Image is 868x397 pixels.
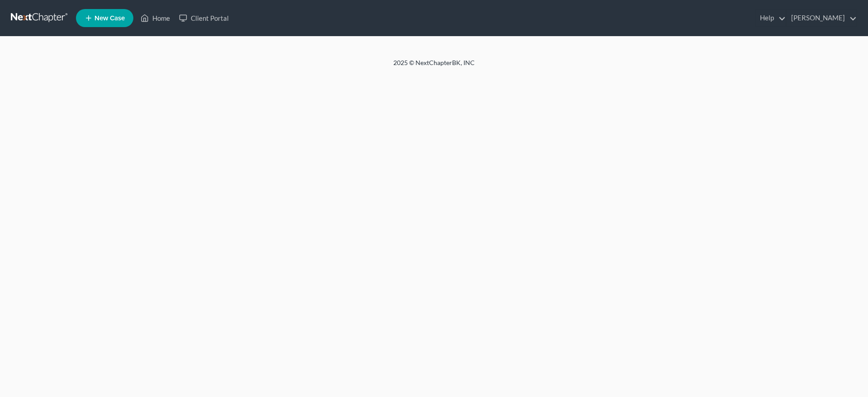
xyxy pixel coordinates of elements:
[175,10,233,26] a: Client Portal
[76,9,133,27] new-legal-case-button: New Case
[176,58,692,75] div: 2025 © NextChapterBK, INC
[136,10,175,26] a: Home
[787,10,857,26] a: [PERSON_NAME]
[755,10,786,26] a: Help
